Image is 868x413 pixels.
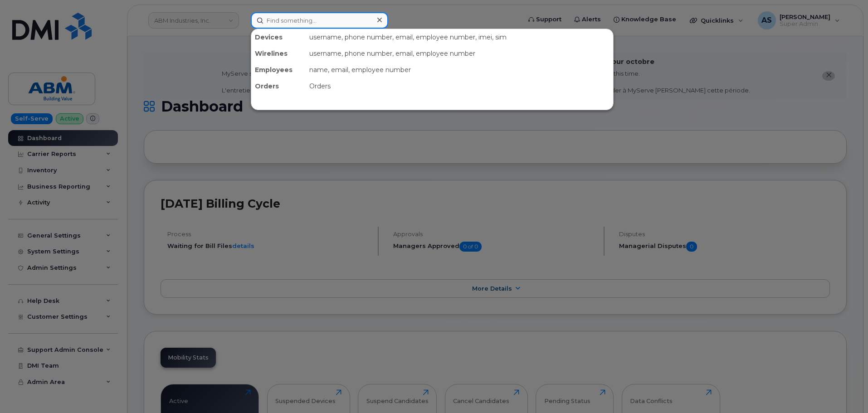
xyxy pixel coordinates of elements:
div: Orders [306,78,613,94]
div: Employees [251,62,306,78]
div: name, email, employee number [306,62,613,78]
div: username, phone number, email, employee number, imei, sim [306,29,613,45]
div: Orders [251,78,306,94]
div: username, phone number, email, employee number [306,45,613,62]
div: Devices [251,29,306,45]
div: Wirelines [251,45,306,62]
